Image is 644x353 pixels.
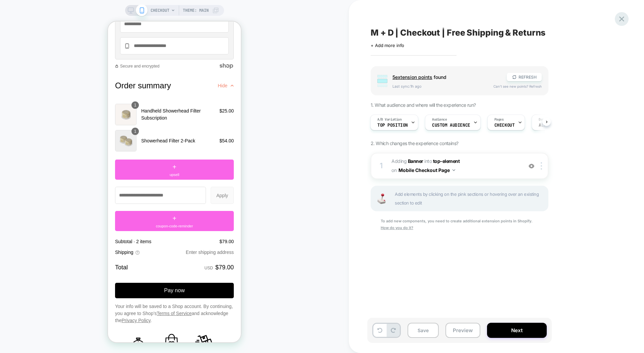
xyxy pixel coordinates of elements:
span: top-element [433,158,460,164]
div: To add new components, you need to create additional extension points in Shopify. [371,218,548,231]
span: ALL DEVICES [539,123,567,128]
button: REFRESH [507,73,542,81]
span: on [391,166,396,174]
a: Privacy Policy [13,296,42,302]
span: $79.00 [111,217,126,223]
p: Secure and encrypted [12,42,111,48]
u: How do you do it? [381,225,413,230]
span: Pages [494,117,504,122]
span: Shipping [7,227,25,234]
span: found [392,74,500,80]
img: down arrow [452,169,455,171]
section: Shopping cart [7,80,126,131]
button: Pay now [7,261,126,277]
span: upsell [62,150,71,156]
img: Two circular replacement filters in beige with a mesh pattern design, compatible with Handheld Du... [7,108,29,130]
span: Theme: MAIN [183,5,209,16]
span: + [64,192,68,202]
p: Handheld Showerhead Filter Subscription [33,86,107,100]
span: 2. Which changes the experience contains? [371,140,458,146]
button: Mobile Checkout Page [398,165,455,175]
span: Enter shipping address [78,228,126,233]
strong: Total [7,242,20,249]
span: Devices [539,117,552,122]
strong: $79.00 [107,241,126,251]
span: Custom Audience [432,123,470,128]
h2: Order summary [7,59,63,69]
span: 5 extension point s [392,74,432,80]
img: Handheld Showerhead Filter Subscription - Cylindrical replacement filter cartridge with beige min... [7,82,29,104]
a: Terms of Service [49,289,84,295]
span: Subtotal · 2 items [7,217,43,223]
span: 1. What audience and where will the experience run? [371,102,476,108]
span: Add elements by clicking on the pink sections or hovering over an existing section to edit [395,190,544,207]
span: Last sync: 1h ago [392,84,487,89]
button: Save [408,323,439,338]
span: 1 [26,107,29,113]
span: coupon-code-reminder [48,202,85,208]
button: Preview [445,323,480,338]
p: Showerhead Filter 2-Pack [33,116,107,123]
span: Adding [391,158,423,164]
div: 1 [378,159,385,173]
svg: Shop [111,42,126,47]
span: INTO [424,158,432,164]
span: Can't see new points? Refresh [493,84,542,88]
span: Your info will be saved to a Shop account. By continuing, you agree to Shop’s and acknowledge the . [7,281,126,303]
img: crossed eye [529,163,534,169]
span: CHECKOUT [494,123,515,128]
span: CHECKOUT [151,5,169,16]
span: Audience [432,117,447,122]
span: + Add more info [371,43,404,48]
span: $54.00 [111,116,126,123]
span: 1 [26,81,29,87]
span: $25.00 [111,86,126,93]
span: + [64,140,68,150]
span: Top Position [377,123,408,128]
span: M + D | Checkout | Free Shipping & Returns [371,28,545,38]
b: Banner [408,158,423,164]
span: A/B Variation [377,117,402,122]
span: USD [97,244,105,249]
img: Joystick [375,193,388,204]
span: Hide [110,61,119,67]
button: Next [487,323,547,338]
button: Order summaryHide [7,59,126,76]
img: close [541,162,542,170]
